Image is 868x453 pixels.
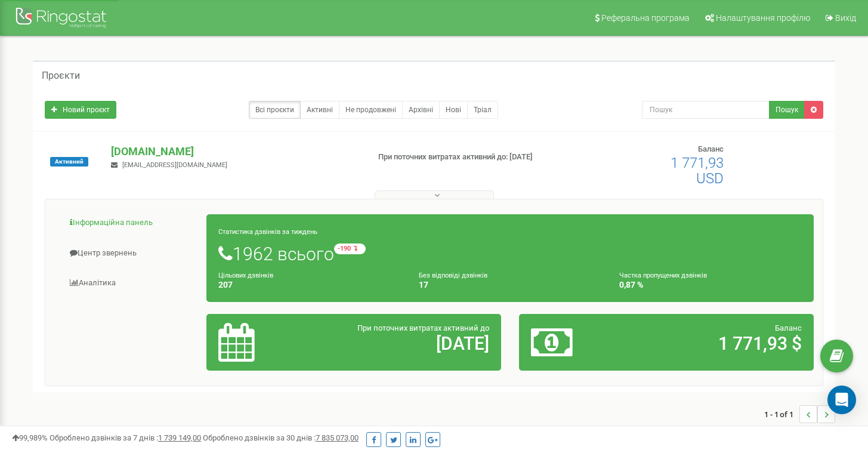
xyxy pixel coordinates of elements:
a: Нові [439,101,468,119]
span: Вихід [835,13,856,23]
span: 1 771,93 USD [671,155,724,187]
p: [DOMAIN_NAME] [111,144,359,159]
h4: 17 [419,281,601,289]
a: Не продовжені [339,101,403,119]
small: Статистика дзвінків за тиждень [218,228,317,236]
span: Активний [50,157,88,167]
h2: [DATE] [314,334,489,353]
div: Open Intercom Messenger [827,386,856,414]
span: 99,989% [12,433,48,442]
span: Оброблено дзвінків за 30 днів : [203,433,359,442]
a: Новий проєкт [45,101,116,119]
span: [EMAIL_ADDRESS][DOMAIN_NAME] [122,161,227,169]
h4: 207 [218,281,401,289]
a: Аналiтика [54,269,207,298]
p: При поточних витратах активний до: [DATE] [378,152,560,163]
a: Центр звернень [54,239,207,268]
h2: 1 771,93 $ [627,334,802,353]
u: 7 835 073,00 [316,433,359,442]
u: 1 739 149,00 [158,433,201,442]
span: Баланс [775,323,802,332]
span: Оброблено дзвінків за 7 днів : [50,433,201,442]
a: Архівні [402,101,440,119]
span: Налаштування профілю [716,13,810,23]
small: Без відповіді дзвінків [419,272,487,279]
span: При поточних витратах активний до [357,323,489,332]
a: Всі проєкти [249,101,301,119]
h4: 0,87 % [619,281,802,289]
h1: 1962 всього [218,244,802,264]
span: Баланс [698,144,724,153]
span: Реферальна програма [601,13,690,23]
small: Частка пропущених дзвінків [619,272,707,279]
nav: ... [764,393,835,435]
small: Цільових дзвінків [218,272,273,279]
a: Інформаційна панель [54,208,207,238]
input: Пошук [642,101,770,119]
small: -190 [334,244,366,254]
span: 1 - 1 of 1 [764,405,799,423]
a: Тріал [467,101,498,119]
button: Пошук [769,101,805,119]
a: Активні [300,101,339,119]
h5: Проєкти [42,70,80,81]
